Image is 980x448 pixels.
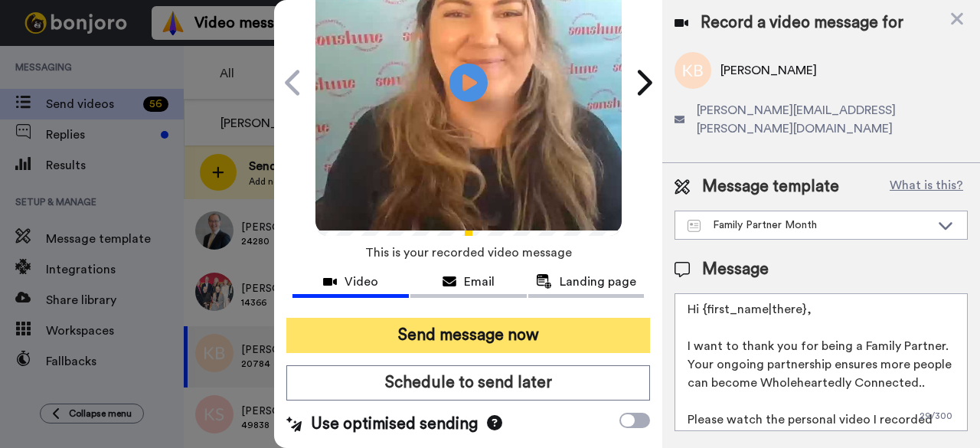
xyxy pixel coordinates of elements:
span: Use optimised sending [311,413,478,436]
span: Message [702,258,769,281]
button: Schedule to send later [286,365,650,401]
span: Landing page [560,273,636,291]
textarea: Hi {first_name|there}, I want to thank you for being a Family Partner. Your ongoing partnership e... [675,293,968,431]
button: Send message now [286,318,650,353]
div: Family Partner Month [688,217,930,233]
span: Email [464,273,495,291]
span: Message template [702,175,839,198]
button: What is this? [885,175,968,198]
img: Message-temps.svg [688,220,701,232]
span: This is your recorded video message [365,236,572,270]
span: Video [345,273,378,291]
span: [PERSON_NAME][EMAIL_ADDRESS][PERSON_NAME][DOMAIN_NAME] [697,101,968,138]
